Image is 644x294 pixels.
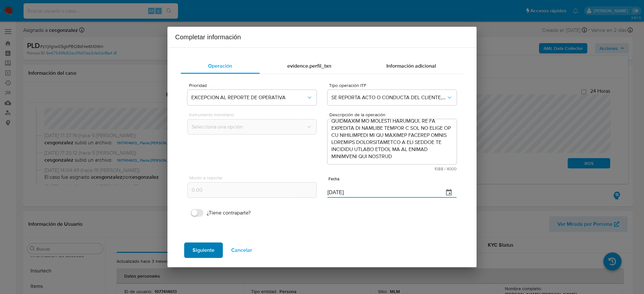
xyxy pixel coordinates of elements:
[192,124,306,130] span: Selecciona una opción
[191,209,204,217] input: ¿Tiene contraparte?
[207,210,251,216] span: ¿Tiene contraparte?
[193,243,214,257] span: Siguiente
[189,112,318,117] span: Instrumento monetario
[208,62,232,70] span: Operación
[189,175,318,180] span: Monto a reportar
[191,94,306,101] span: EXCEPCION AL REPORTE DE OPERATIVA
[386,62,436,70] span: Información adicional
[329,167,457,171] span: Máximo 4000 caracteres
[287,62,331,70] span: evidence.perfil_txn
[329,83,458,88] span: Tipo operación ITF
[231,243,252,257] span: Cancelar
[223,242,260,258] button: Cancelar
[327,90,457,105] button: SE REPORTA ACTO O CONDUCTA DEL CLIENTE, NO EXISTE OPERACION RELACIONADA A REPORTAR
[184,242,223,258] button: Siguiente
[181,58,463,74] div: complementary-information
[187,119,317,135] button: Selecciona una opción
[327,119,457,164] textarea: LOREMIP DOLOR SITAME CONSE ADIPISC ELITSE DO EIUSMOD 4402789035 T INCIDI UTLABO 49333147442996850...
[187,90,317,105] button: EXCEPCION AL REPORTE DE OPERATIVA
[189,83,318,88] span: Prioridad
[175,32,469,42] h2: Completar información
[331,94,446,101] span: SE REPORTA ACTO O CONDUCTA DEL CLIENTE, NO EXISTE OPERACION RELACIONADA A REPORTAR
[329,112,459,117] span: Descripción de la operación
[327,177,339,181] label: Fecha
